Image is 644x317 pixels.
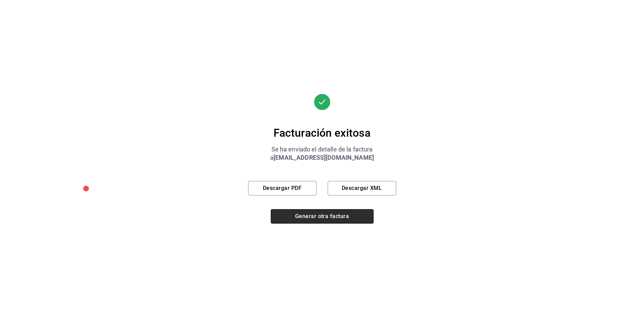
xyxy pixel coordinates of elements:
div: Facturación exitosa [248,126,396,140]
span: [EMAIL_ADDRESS][DOMAIN_NAME] [274,154,374,161]
button: Descargar XML [328,181,396,195]
button: Descargar PDF [248,181,317,195]
button: Generar otra factura [271,209,374,224]
div: a [248,154,396,162]
div: Se ha enviado el detalle de la factura [248,145,396,154]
